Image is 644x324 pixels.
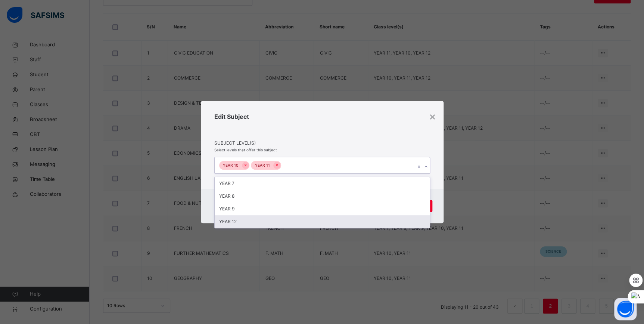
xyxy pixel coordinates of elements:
[215,215,430,228] div: YEAR 12
[214,113,249,120] span: Edit Subject
[214,140,430,146] span: Subject Level(s)
[215,190,430,203] div: YEAR 8
[214,148,277,152] span: Select levels that offer this subject
[215,203,430,215] div: YEAR 9
[614,298,637,320] button: Open asap
[251,161,273,170] div: YEAR 11
[429,108,436,124] div: ×
[219,161,242,170] div: YEAR 10
[215,177,430,190] div: YEAR 7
